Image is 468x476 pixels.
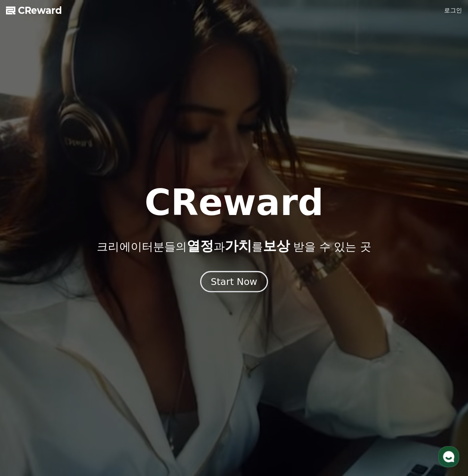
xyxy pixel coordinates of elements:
[200,271,268,292] button: Start Now
[18,4,62,16] span: CReward
[115,248,124,254] span: 설정
[96,237,143,256] a: 설정
[6,4,62,16] a: CReward
[49,237,96,256] a: 대화
[97,239,371,254] p: 크리에이터분들의 과 를 받을 수 있는 곳
[68,249,77,255] span: 대화
[224,238,251,254] span: 가치
[2,237,49,256] a: 홈
[211,275,257,288] div: Start Now
[202,279,266,286] a: Start Now
[186,238,213,254] span: 열정
[145,185,323,221] h1: CReward
[444,6,462,15] a: 로그인
[263,238,289,254] span: 보상
[24,248,28,254] span: 홈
